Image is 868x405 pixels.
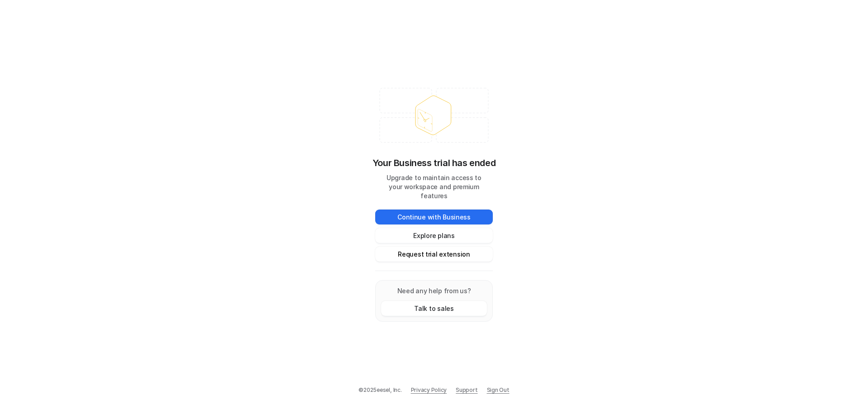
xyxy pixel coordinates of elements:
button: Request trial extension [375,247,493,262]
button: Continue with Business [375,210,493,224]
span: Support [456,386,477,394]
a: Sign Out [487,386,509,394]
a: Privacy Policy [411,386,447,394]
p: Upgrade to maintain access to your workspace and premium features [375,173,493,200]
p: Need any help from us? [381,286,487,295]
button: Explore plans [375,228,493,243]
p: Your Business trial has ended [373,156,495,170]
p: © 2025 eesel, Inc. [359,386,401,394]
button: Talk to sales [381,301,487,316]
